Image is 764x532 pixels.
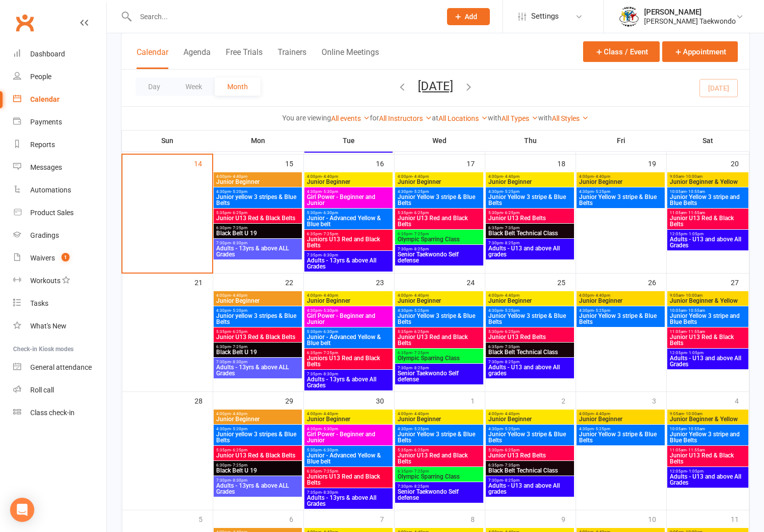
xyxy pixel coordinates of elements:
[216,189,300,194] span: 4:30pm
[503,189,520,194] span: - 5:25pm
[215,78,261,96] button: Month
[669,431,746,443] span: Junior Yellow 3 stripe and Blue Belts
[13,134,106,156] a: Reports
[285,155,303,171] div: 15
[216,412,300,416] span: 4:00pm
[397,448,481,452] span: 5:35pm
[322,253,338,257] span: - 8:30pm
[306,174,391,179] span: 4:00pm
[216,345,300,349] span: 6:30pm
[438,114,488,122] a: All Locations
[669,334,746,346] span: Junior U13 Red & Black Belts
[397,236,481,242] span: Olympic Sparring Class
[669,236,746,248] span: Adults - U13 and above All Grades
[488,298,572,304] span: Junior Beginner
[322,427,338,431] span: - 5:30pm
[488,452,572,458] span: Junior U13 Red Belts
[488,215,572,221] span: Junior U13 Red Belts
[397,247,481,251] span: 7:30pm
[303,130,394,151] th: Tue
[418,79,453,93] button: [DATE]
[652,392,666,409] div: 3
[594,308,610,313] span: - 5:25pm
[306,215,391,227] span: Junior - Advanced Yellow & Blue belt
[488,448,572,452] span: 5:30pm
[488,313,572,325] span: Junior Yellow 3 stripe & Blue Belts
[684,412,703,416] span: - 10:00am
[216,452,300,458] span: Junior U13 Red & Black Belts
[306,298,391,304] span: Junior Beginner
[488,194,572,206] span: Junior Yellow 3 stripe & Blue Belts
[397,370,481,382] span: Senior Taekwondo Self defense
[412,189,429,194] span: - 5:25pm
[285,274,303,290] div: 22
[216,241,300,245] span: 7:30pm
[231,241,247,245] span: - 8:30pm
[467,155,485,171] div: 17
[488,308,572,313] span: 4:30pm
[13,315,106,338] a: What's New
[669,298,746,304] span: Junior Beginner & Yellow
[379,114,432,122] a: All Instructors
[488,293,572,298] span: 4:00pm
[594,427,610,431] span: - 5:25pm
[322,412,338,416] span: - 4:40pm
[13,402,106,424] a: Class kiosk mode
[669,215,746,227] span: Junior U13 Red & Black Belts
[216,179,300,185] span: Junior Beginner
[13,356,106,379] a: General attendance kiosk mode
[644,8,736,17] div: [PERSON_NAME]
[13,202,106,224] a: Product Sales
[447,8,490,25] button: Add
[213,130,303,151] th: Mon
[322,293,338,298] span: - 4:40pm
[397,298,481,304] span: Junior Beginner
[231,211,247,215] span: - 6:25pm
[594,412,610,416] span: - 4:40pm
[30,141,55,149] div: Reports
[282,114,331,122] strong: You are viewing
[579,308,663,313] span: 4:30pm
[216,448,300,452] span: 5:35pm
[216,245,300,257] span: Adults - 13yrs & above ALL Grades
[686,427,705,431] span: - 10:55am
[397,215,481,227] span: Junior U13 Red and Black Belts
[579,427,663,431] span: 4:30pm
[594,189,610,194] span: - 5:25pm
[397,431,481,443] span: Junior Yellow 3 stripe & Blue Belts
[322,351,338,355] span: - 7:25pm
[30,50,65,58] div: Dashboard
[306,189,391,194] span: 4:30pm
[306,236,391,248] span: Juniors U13 Red and Black Belts
[669,351,746,355] span: 12:05pm
[412,448,429,452] span: - 6:25pm
[488,174,572,179] span: 4:00pm
[306,376,391,388] span: Adults - 13yrs & above All Grades
[30,231,59,239] div: Gradings
[412,211,429,215] span: - 6:25pm
[216,215,300,221] span: Junior U13 Red & Black Belts
[397,412,481,416] span: 4:00pm
[412,232,429,236] span: - 7:25pm
[488,114,501,122] strong: with
[576,130,666,151] th: Fri
[306,431,391,443] span: Girl Power - Beginner and Junior
[397,416,481,422] span: Junior Beginner
[412,174,429,179] span: - 4:40pm
[686,329,705,334] span: - 11:55am
[173,78,215,96] button: Week
[488,329,572,334] span: 5:30pm
[397,232,481,236] span: 6:35pm
[278,47,306,69] button: Trainers
[122,130,213,151] th: Sun
[322,329,338,334] span: - 6:30pm
[397,211,481,215] span: 5:35pm
[216,194,300,206] span: Junior yellow 3 stripes & Blue Belts
[412,293,429,298] span: - 4:40pm
[488,364,572,376] span: Adults - U13 and above All grades
[432,114,438,122] strong: at
[669,293,746,298] span: 9:05am
[231,463,247,468] span: - 7:25pm
[397,351,481,355] span: 6:35pm
[531,5,559,28] span: Settings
